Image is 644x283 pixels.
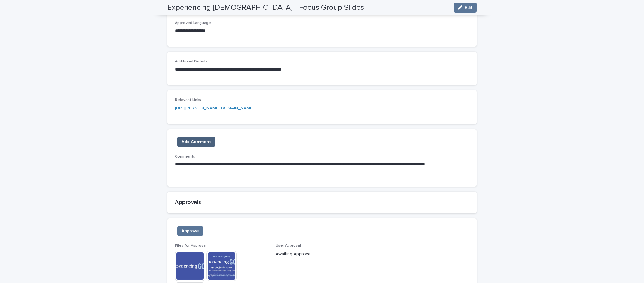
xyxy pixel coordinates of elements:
[175,98,201,102] span: Relevant Links
[177,137,215,147] button: Add Comment
[182,228,199,234] span: Approve
[177,226,203,236] button: Approve
[175,60,207,63] span: Additional Details
[175,244,206,248] span: Files for Approval
[175,21,211,25] span: Approved Language
[276,244,301,248] span: User Approval
[175,199,469,206] h2: Approvals
[175,106,254,110] a: [URL][PERSON_NAME][DOMAIN_NAME]
[182,139,211,145] span: Add Comment
[276,251,369,257] p: Awaiting Approval
[465,5,473,10] span: Edit
[454,3,477,13] button: Edit
[175,155,195,159] span: Comments
[167,3,364,12] h2: Experiencing [DEMOGRAPHIC_DATA] - Focus Group Slides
